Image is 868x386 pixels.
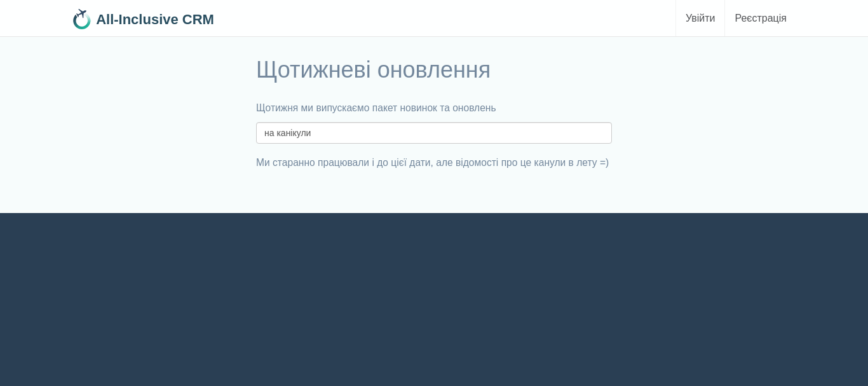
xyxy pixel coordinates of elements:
[256,57,612,83] h1: Щотижневі оновлення
[256,156,612,170] p: Ми старанно працювали і до цієї дати, але відомості про це канули в лету =)
[256,122,612,144] input: Пошук новини за словом
[256,101,612,116] p: Щотижня ми випускаємо пакет новинок та оновлень
[72,9,92,29] img: 32x32.png
[96,11,214,27] b: All-Inclusive CRM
